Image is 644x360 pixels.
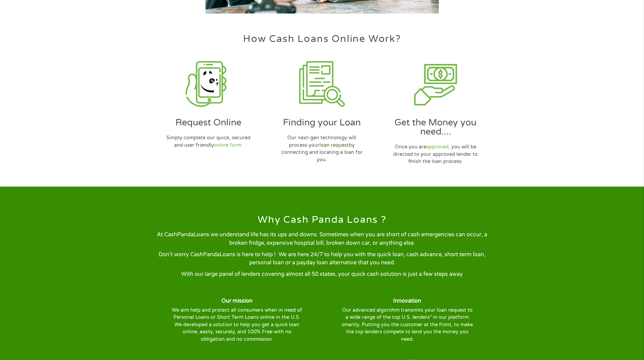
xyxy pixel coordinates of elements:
[164,297,310,305] h5: Our mission
[382,118,489,136] h3: Get the Money you need....
[426,144,449,150] a: approved
[214,142,241,148] a: online form
[152,231,493,247] p: At CashPandaLoans we understand life has its ups and downs. Sometimes when you are short of cash ...
[268,118,376,127] h3: Finding your Loan
[152,215,493,225] h2: Why Cash Panda Loans ?
[164,307,310,343] p: We aim help and protect all consumers when in need of Personal Loans or Short Term Loans online i...
[166,134,251,149] p: Simply complete our quick, secured and user friendly .
[393,143,478,165] p: Once you are , you will be directed to your approved lender to finish the loan process.
[279,134,364,163] p: Our next-gen technology will process your by connecting and locating a loan for you.
[186,61,231,107] img: smartphone Panda payday loan
[149,250,495,267] p: Don’t worry CashPandaLoans is here to help ! We are here 24/7 to help you with the quick loan, ca...
[155,118,262,127] h3: Request Online
[299,61,345,107] img: Apply for an Installment loan
[319,142,349,148] a: loan request
[334,297,480,305] h5: Innovation
[413,61,458,107] img: applying for advance loan
[334,307,480,343] p: Our advanced algorithm transmits your loan request to a wide range of the top U.S. lenders* in ou...
[152,34,493,44] h2: How Cash Loans Online Work?
[152,270,493,278] p: With our large panel of lenders covering almost all 50 states, your quick cash solution is just a...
